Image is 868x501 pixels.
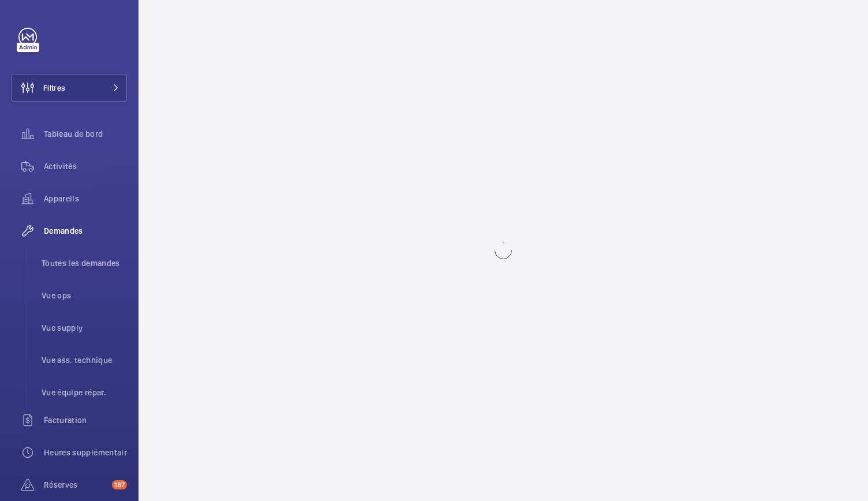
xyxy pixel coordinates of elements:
[44,479,107,491] span: Réserves
[42,354,127,366] span: Vue ass. technique
[44,447,127,458] span: Heures supplémentaires
[44,160,127,172] span: Activités
[112,480,127,489] span: 187
[44,193,127,204] span: Appareils
[44,225,127,237] span: Demandes
[44,414,127,426] span: Facturation
[12,74,127,102] button: Filtres
[44,128,127,140] span: Tableau de bord
[42,322,127,334] span: Vue supply
[43,82,65,94] span: Filtres
[42,387,127,398] span: Vue équipe répar.
[42,290,127,301] span: Vue ops
[42,257,127,269] span: Toutes les demandes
